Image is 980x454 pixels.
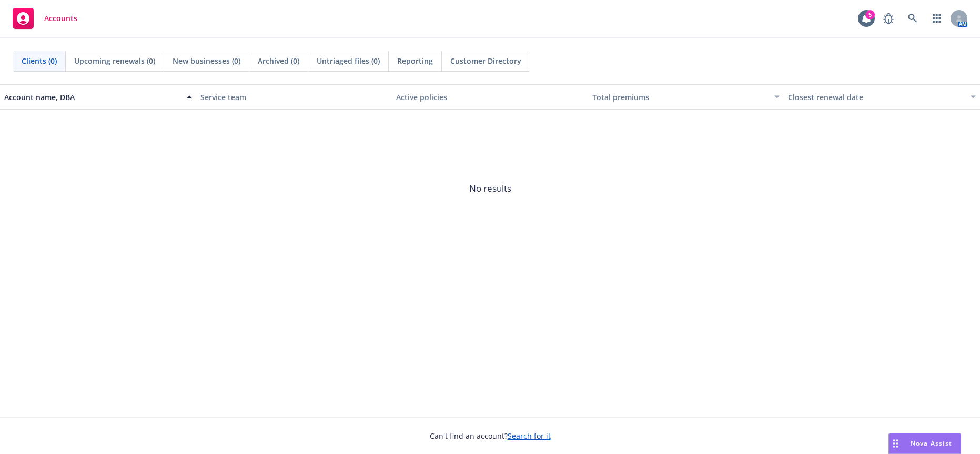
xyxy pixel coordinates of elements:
span: Upcoming renewals (0) [74,55,155,66]
button: Active policies [392,84,588,110]
span: Customer Directory [450,55,521,66]
span: Reporting [397,55,433,66]
button: Service team [196,84,392,110]
button: Closest renewal date [784,84,980,110]
div: Closest renewal date [788,92,964,103]
span: Accounts [44,14,77,23]
div: 5 [865,10,875,19]
div: Service team [200,92,388,103]
span: Can't find an account? [430,430,551,441]
a: Accounts [8,4,82,33]
div: Drag to move [889,433,902,453]
span: Clients (0) [22,55,57,66]
a: Switch app [926,8,947,29]
div: Total premiums [592,92,769,103]
button: Nova Assist [888,433,961,454]
a: Report a Bug [878,8,899,29]
button: Total premiums [588,84,784,110]
span: New businesses (0) [173,55,240,66]
span: Archived (0) [258,55,299,66]
span: Untriaged files (0) [317,55,380,66]
a: Search for it [508,431,551,441]
div: Account name, DBA [4,92,180,103]
span: Nova Assist [911,439,952,448]
div: Active policies [396,92,584,103]
a: Search [902,8,923,29]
